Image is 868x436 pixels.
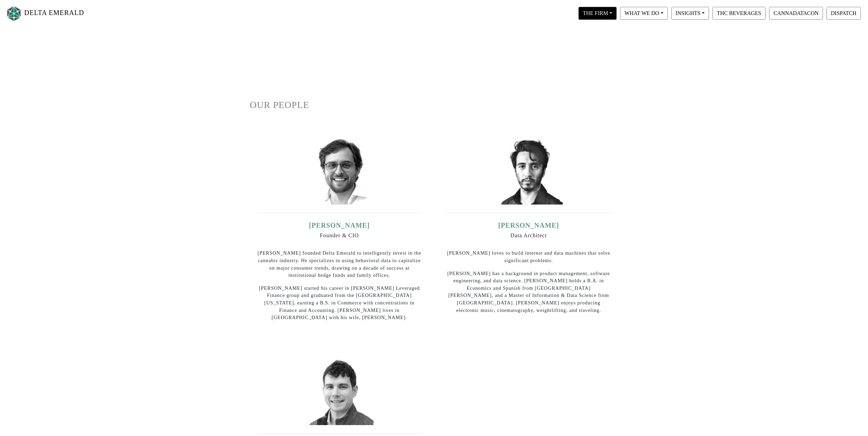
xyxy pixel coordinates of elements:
a: DISPATCH [825,10,863,16]
h6: Data Architect [446,232,612,239]
button: CANNADATACON [769,7,823,20]
a: [PERSON_NAME] [498,222,559,229]
img: david [495,136,563,205]
img: mike [305,357,373,425]
button: DISPATCH [826,7,861,20]
p: [PERSON_NAME] has a background in product management, software engineering, and data science. [PE... [446,270,612,314]
a: DELTA EMERALD [5,3,84,24]
button: WHAT WE DO [620,7,668,20]
p: [PERSON_NAME] founded Delta Emerald to intelligently invest in the cannabis industry. He speciali... [257,250,422,279]
button: THC BEVERAGES [712,7,766,20]
a: THC BEVERAGES [711,10,767,16]
button: THE FIRM [578,7,617,20]
p: [PERSON_NAME] started his career in [PERSON_NAME] Leveraged Finance group and graduated from the ... [257,285,422,321]
img: ian [305,136,373,205]
h6: Founder & CIO [257,232,422,239]
a: CANNADATACON [767,10,825,16]
p: [PERSON_NAME] loves to build internet and data machines that solve significant problems. [446,250,612,264]
img: Logo [5,4,23,22]
a: [PERSON_NAME] [309,222,370,229]
h1: OUR PEOPLE [250,100,618,111]
button: INSIGHTS [671,7,709,20]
